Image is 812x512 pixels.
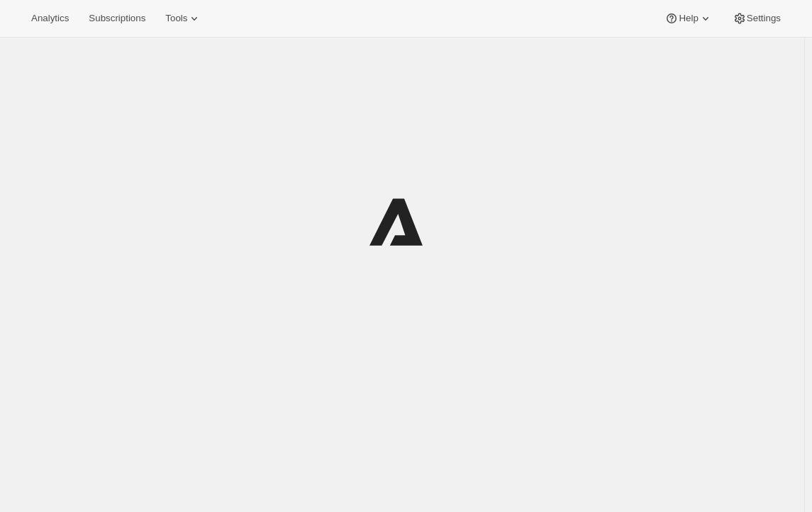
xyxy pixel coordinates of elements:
span: Settings [747,13,781,24]
button: Subscriptions [80,8,154,28]
span: Help [679,13,698,24]
span: Subscriptions [89,13,145,24]
button: Help [656,8,721,28]
button: Tools [157,8,210,28]
span: Analytics [31,13,69,24]
button: Analytics [23,8,77,28]
button: Settings [724,8,789,28]
span: Tools [165,13,187,24]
